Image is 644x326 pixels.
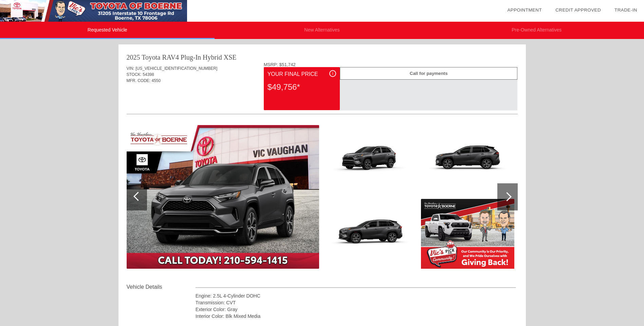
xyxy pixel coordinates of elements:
[614,7,637,13] a: Trade-In
[268,70,336,78] div: Your Final Price
[340,67,517,80] div: Call for payments
[127,53,222,62] div: 2025 Toyota RAV4 Plug-In Hybrid
[196,313,516,320] div: Interior Color: Blk Mixed Media
[264,62,518,67] div: MSRP: $51,742
[421,199,514,269] img: image.aspx
[507,7,542,13] a: Appointment
[127,78,151,83] span: MFR. CODE:
[196,306,516,313] div: Exterior Color: Gray
[268,78,336,96] div: $49,756*
[127,125,319,269] img: image.aspx
[421,125,514,195] img: image.aspx
[135,66,217,71] span: [US_VEHICLE_IDENTIFICATION_NUMBER]
[429,22,644,39] li: Pre-Owned Alternatives
[196,299,516,306] div: Transmission: CVT
[332,71,333,76] span: i
[127,66,134,71] span: VIN:
[196,292,516,299] div: Engine: 2.5L 4-Cylinder DOHC
[127,72,142,77] span: STOCK:
[143,72,154,77] span: 54398
[224,53,237,62] div: XSE
[215,22,429,39] li: New Alternatives
[127,283,196,291] div: Vehicle Details
[324,125,418,195] img: image.aspx
[127,94,518,105] div: Quoted on [DATE] 4:54:18 PM
[555,7,601,13] a: Credit Approved
[324,199,418,269] img: image.aspx
[152,78,161,83] span: 4550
